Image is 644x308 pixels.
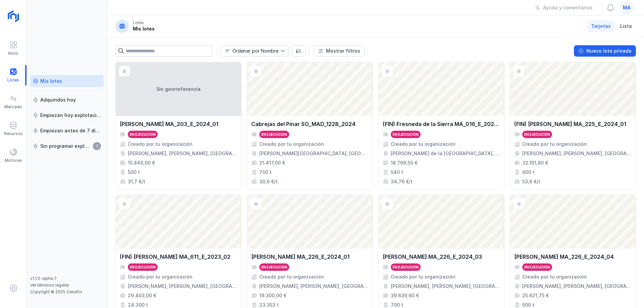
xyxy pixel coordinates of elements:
div: Mis lotes [40,78,62,84]
a: (FIN) Fresneda de la Sierra MA_016_E_2024_01En ejecuciónCreado por tu organización[PERSON_NAME] d... [378,62,504,189]
div: Creado por tu organización [128,273,193,280]
div: Recursos [4,131,23,136]
div: Creado por tu organización [259,141,324,147]
div: [PERSON_NAME], [PERSON_NAME], [GEOGRAPHIC_DATA], [GEOGRAPHIC_DATA] [522,283,632,290]
div: 39.639,60 € [391,292,419,299]
div: 32.161,80 € [522,160,548,166]
div: Ayuda y comentarios [543,4,593,11]
div: [PERSON_NAME], [PERSON_NAME], [GEOGRAPHIC_DATA], [GEOGRAPHIC_DATA] [259,283,369,290]
a: Empiezan hoy explotación [30,109,104,121]
div: 19.300,00 € [259,292,286,299]
div: [PERSON_NAME] MA_226_E_2024_04 [514,253,614,261]
div: Copyright © 2025 Cesefor [30,289,104,295]
div: Creado por tu organización [128,141,193,147]
div: Adquiridos hoy [40,97,76,103]
div: En ejecución [130,265,156,269]
div: (FIN) [PERSON_NAME] MA_225_E_2024_01 [514,120,626,128]
div: Sin georreferencia [116,62,241,116]
div: (FIN) [PERSON_NAME] MA_611_E_2023_02 [120,253,230,261]
div: 34,76 €/t [391,178,413,185]
span: Tarjetas [591,23,611,29]
a: Cabrejas del Pinar SO_MAD_1228_2024En ejecuciónCreado por tu organización[PERSON_NAME][GEOGRAPHIC... [247,62,373,189]
a: Mis lotes [30,75,104,87]
div: Creado por tu organización [259,273,324,280]
button: Mostrar filtros [314,45,365,57]
div: Motores [5,158,22,163]
div: v1.1.0-alpha.7 [30,276,104,281]
div: 540 t [391,169,403,176]
a: Tarjetas [587,20,615,32]
div: 30,6 €/t [259,178,278,185]
div: En ejecución [261,265,287,269]
div: En ejecución [393,265,419,269]
div: 21.417,00 € [259,160,285,166]
div: En ejecución [261,132,287,137]
a: (FIN) [PERSON_NAME] MA_225_E_2024_01En ejecuciónCreado por tu organización[PERSON_NAME], [PERSON_... [510,62,636,189]
div: Lotes [133,20,144,25]
div: [PERSON_NAME] MA_226_E_2024_01 [251,253,350,261]
div: [PERSON_NAME], [PERSON_NAME], [GEOGRAPHIC_DATA], [GEOGRAPHIC_DATA] [128,283,237,290]
div: [PERSON_NAME] MA_203_E_2024_01 [120,120,218,128]
div: 500 t [128,169,140,176]
div: 18.769,50 € [391,160,418,166]
div: [PERSON_NAME] MA_226_E_2024_03 [383,253,482,261]
a: Adquiridos hoy [30,94,104,106]
a: Lista [616,20,636,32]
div: Ordenar por Nombre [232,49,278,53]
div: Empiezan hoy explotación [40,112,101,119]
div: [PERSON_NAME][GEOGRAPHIC_DATA], [GEOGRAPHIC_DATA], [GEOGRAPHIC_DATA] [259,150,369,157]
div: 31,7 €/t [128,178,145,185]
div: [PERSON_NAME], [PERSON_NAME], [GEOGRAPHIC_DATA], [GEOGRAPHIC_DATA] [522,150,632,157]
span: Nombre [221,46,280,56]
div: 53,6 €/t [522,178,540,185]
div: Sin programar explotación [40,143,91,149]
a: Ver términos legales [30,283,69,288]
button: Ayuda y comentarios [531,2,597,13]
a: Empiezan antes de 7 días [30,125,104,137]
div: Creado por tu organización [391,273,455,280]
div: (FIN) Fresneda de la Sierra MA_016_E_2024_01 [383,120,500,128]
span: 1 [93,142,101,150]
span: ma [623,4,631,11]
div: Mostrar filtros [326,48,360,54]
div: En ejecución [524,132,550,137]
div: Inicio [8,51,18,56]
button: Nuevo lote privado [574,45,636,57]
div: Creado por tu organización [391,141,455,147]
div: Mercado [4,104,22,110]
div: 29.403,00 € [128,292,156,299]
div: En ejecución [393,132,419,137]
div: [PERSON_NAME] de la [GEOGRAPHIC_DATA], [GEOGRAPHIC_DATA], [GEOGRAPHIC_DATA], [GEOGRAPHIC_DATA] [391,150,500,157]
div: Nuevo lote privado [586,48,632,54]
div: 700 t [259,169,272,176]
div: En ejecución [524,265,550,269]
a: Sin programar explotación1 [30,140,104,152]
div: 600 t [522,169,535,176]
div: En ejecución [130,132,156,137]
div: [PERSON_NAME], [PERSON_NAME], [GEOGRAPHIC_DATA], [GEOGRAPHIC_DATA] [391,283,500,290]
div: 25.621,75 € [522,292,549,299]
span: Lista [620,23,632,29]
div: Mis lotes [133,25,155,32]
div: Cabrejas del Pinar SO_MAD_1228_2024 [251,120,356,128]
div: Creado por tu organización [522,141,587,147]
div: Empiezan antes de 7 días [40,127,101,134]
img: logoRight.svg [5,8,22,24]
a: Sin georreferencia[PERSON_NAME] MA_203_E_2024_01En ejecuciónCreado por tu organización[PERSON_NAM... [115,62,241,189]
div: [PERSON_NAME], [PERSON_NAME], [GEOGRAPHIC_DATA], [GEOGRAPHIC_DATA] [128,150,237,157]
div: 15.848,00 € [128,160,155,166]
div: Creado por tu organización [522,273,587,280]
